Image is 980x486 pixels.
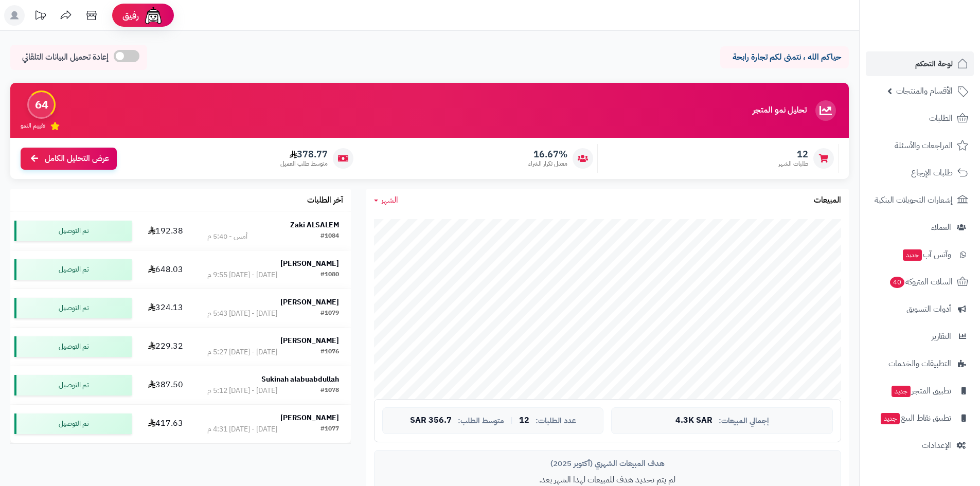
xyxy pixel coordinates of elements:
span: تطبيق المتجر [890,384,951,398]
a: العملاء [866,215,974,240]
span: معدل تكرار الشراء [528,159,567,168]
span: عدد الطلبات: [536,417,576,425]
td: 229.32 [136,328,195,366]
img: logo-2.png [910,24,970,46]
span: تطبيق نقاط البيع [880,411,951,425]
div: تم التوصيل [14,375,132,395]
h3: آخر الطلبات [307,196,343,205]
span: إعادة تحميل البيانات التلقائي [22,51,109,63]
div: تم التوصيل [14,413,132,434]
td: 387.50 [136,366,195,404]
td: 324.13 [136,289,195,327]
strong: [PERSON_NAME] [280,297,339,308]
span: الطلبات [929,111,953,125]
span: جديد [903,249,922,261]
strong: Sukinah alabuabdullah [261,374,339,385]
span: 378.77 [280,149,328,160]
span: 356.7 SAR [410,416,452,425]
h3: المبيعات [814,196,841,205]
a: لوحة التحكم [866,51,974,76]
strong: [PERSON_NAME] [280,335,339,346]
div: تم التوصيل [14,336,132,357]
span: الشهر [381,194,398,206]
span: وآتس آب [902,247,951,262]
span: التطبيقات والخدمات [888,356,951,371]
span: الأقسام والمنتجات [896,84,953,98]
span: 4.3K SAR [675,416,712,425]
span: متوسط طلب العميل [280,159,328,168]
span: جديد [881,413,900,424]
a: طلبات الإرجاع [866,160,974,185]
span: التقارير [932,329,951,344]
span: طلبات الإرجاع [911,166,953,180]
span: المراجعات والأسئلة [895,138,953,153]
div: #1078 [320,386,339,396]
span: العملاء [931,220,951,235]
strong: [PERSON_NAME] [280,412,339,423]
div: #1084 [320,231,339,242]
span: رفيق [122,9,139,22]
span: السلات المتروكة [889,275,953,289]
a: عرض التحليل الكامل [21,148,117,170]
span: تقييم النمو [21,121,45,130]
a: الشهر [374,194,398,206]
a: الطلبات [866,106,974,131]
div: أمس - 5:40 م [207,231,247,242]
span: 16.67% [528,149,567,160]
a: وآتس آبجديد [866,242,974,267]
div: [DATE] - [DATE] 5:43 م [207,309,277,319]
div: #1079 [320,309,339,319]
a: المراجعات والأسئلة [866,133,974,158]
a: تطبيق نقاط البيعجديد [866,406,974,430]
span: متوسط الطلب: [458,417,504,425]
div: تم التوصيل [14,221,132,241]
td: 417.63 [136,405,195,443]
span: الإعدادات [922,438,951,453]
img: ai-face.png [143,5,164,26]
span: | [510,417,513,424]
strong: Zaki ALSALEM [290,220,339,230]
span: إجمالي المبيعات: [719,417,769,425]
span: إشعارات التحويلات البنكية [875,193,953,207]
div: [DATE] - [DATE] 5:27 م [207,347,277,357]
div: #1080 [320,270,339,280]
span: 12 [519,416,529,425]
span: لوحة التحكم [915,57,953,71]
a: أدوات التسويق [866,297,974,321]
td: 192.38 [136,212,195,250]
div: [DATE] - [DATE] 4:31 م [207,424,277,435]
span: 40 [890,277,905,288]
a: التطبيقات والخدمات [866,351,974,376]
a: التقارير [866,324,974,349]
div: #1076 [320,347,339,357]
a: إشعارات التحويلات البنكية [866,188,974,212]
div: تم التوصيل [14,259,132,280]
a: تحديثات المنصة [27,5,53,28]
div: #1077 [320,424,339,435]
a: الإعدادات [866,433,974,458]
span: جديد [892,386,911,397]
div: هدف المبيعات الشهري (أكتوبر 2025) [382,458,833,469]
a: السلات المتروكة40 [866,269,974,294]
span: أدوات التسويق [906,302,951,316]
p: حياكم الله ، نتمنى لكم تجارة رابحة [728,51,841,63]
p: لم يتم تحديد هدف للمبيعات لهذا الشهر بعد. [382,474,833,486]
span: طلبات الشهر [778,159,808,168]
div: [DATE] - [DATE] 9:55 م [207,270,277,280]
div: [DATE] - [DATE] 5:12 م [207,386,277,396]
div: تم التوصيل [14,298,132,318]
strong: [PERSON_NAME] [280,258,339,269]
span: عرض التحليل الكامل [45,153,109,165]
h3: تحليل نمو المتجر [753,106,807,115]
a: تطبيق المتجرجديد [866,379,974,403]
span: 12 [778,149,808,160]
td: 648.03 [136,250,195,289]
